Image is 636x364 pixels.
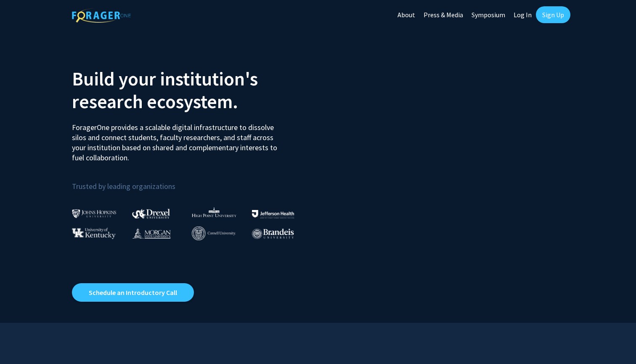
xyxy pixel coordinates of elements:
[132,228,171,239] img: Morgan State University
[252,210,294,218] img: Thomas Jefferson University
[72,228,116,239] img: University of Kentucky
[192,226,236,240] img: Cornell University
[536,6,570,23] a: Sign Up
[132,209,170,218] img: Drexel University
[192,207,236,217] img: High Point University
[252,228,294,239] img: Brandeis University
[72,67,312,113] h2: Build your institution's research ecosystem.
[72,209,117,218] img: Johns Hopkins University
[72,283,194,302] a: Opens in a new tab
[72,8,131,23] img: ForagerOne Logo
[72,116,283,163] p: ForagerOne provides a scalable digital infrastructure to dissolve silos and connect students, fac...
[72,170,312,193] p: Trusted by leading organizations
